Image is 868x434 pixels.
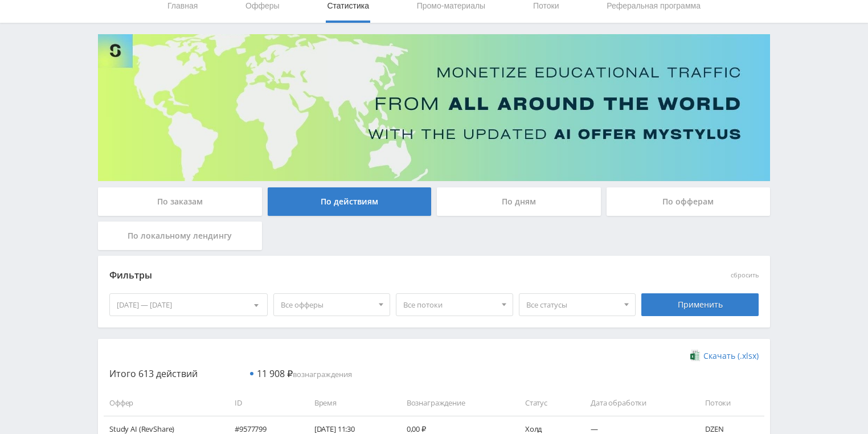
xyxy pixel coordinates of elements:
td: Время [303,390,395,416]
span: Скачать (.xlsx) [703,351,759,361]
img: xlsx [690,350,700,361]
span: 11 908 ₽ [257,367,293,380]
td: ID [223,390,303,416]
a: Скачать (.xlsx) [690,350,759,362]
td: Оффер [104,390,223,416]
td: Вознаграждение [395,390,514,416]
div: [DATE] — [DATE] [110,294,267,316]
div: По локальному лендингу [98,222,262,250]
div: Применить [641,293,759,316]
td: Дата обработки [579,390,694,416]
button: сбросить [731,272,759,279]
div: По заказам [98,187,262,216]
div: По действиям [268,187,432,216]
span: вознаграждения [257,369,352,379]
span: Все статусы [526,294,619,316]
span: Итого 613 действий [109,367,198,380]
td: Потоки [694,390,764,416]
span: Все потоки [403,294,496,316]
img: Banner [98,34,770,181]
div: Фильтры [109,267,595,284]
div: По офферам [607,187,771,216]
div: По дням [437,187,601,216]
span: Все офферы [281,294,373,316]
td: Статус [514,390,579,416]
